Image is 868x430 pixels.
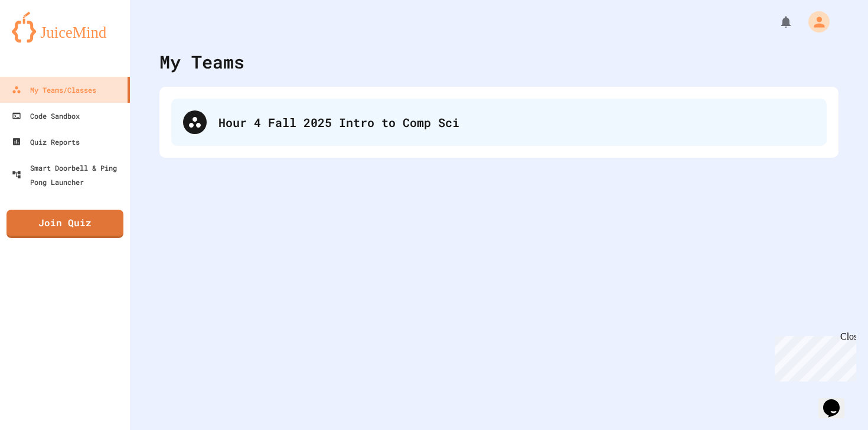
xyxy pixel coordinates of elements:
a: Join Quiz [6,210,123,238]
div: Hour 4 Fall 2025 Intro to Comp Sci [218,113,815,131]
div: Hour 4 Fall 2025 Intro to Comp Sci [171,99,827,146]
iframe: chat widget [770,331,856,382]
div: Quiz Reports [12,135,80,149]
img: logo-orange.svg [12,12,118,43]
div: My Notifications [757,12,796,32]
div: Chat with us now!Close [5,5,81,75]
div: Smart Doorbell & Ping Pong Launcher [12,161,125,189]
div: Code Sandbox [12,109,80,123]
div: My Teams [159,48,244,75]
iframe: chat widget [818,383,856,418]
div: My Account [796,8,833,35]
div: My Teams/Classes [12,83,96,97]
